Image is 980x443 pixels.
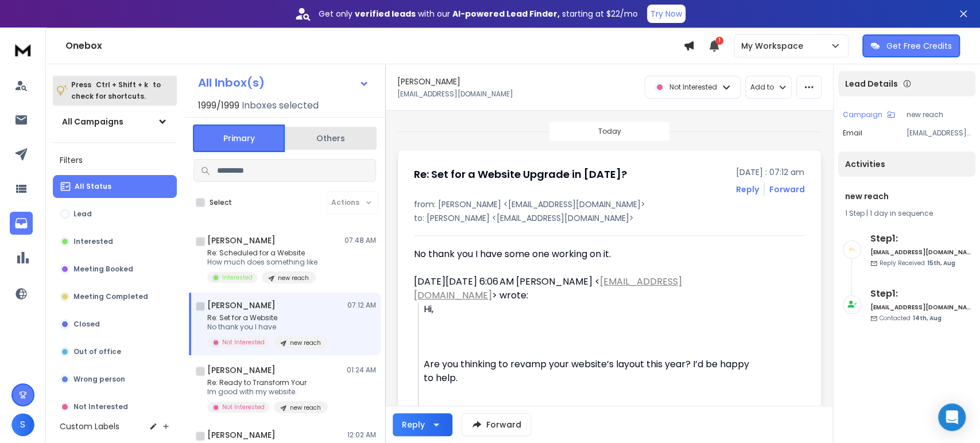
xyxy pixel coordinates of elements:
p: Im good with my website. [207,387,328,397]
span: 1 day in sequence [870,208,933,218]
p: 07:12 AM [347,301,376,310]
button: S [11,413,34,436]
p: Not Interested [222,338,265,347]
p: 07:48 AM [344,236,376,245]
div: Forward [769,184,805,195]
div: Activities [838,151,975,177]
button: Try Now [647,5,685,23]
p: new reach [278,274,309,282]
button: Not Interested [53,395,177,418]
a: [EMAIL_ADDRESS][DOMAIN_NAME] [414,275,682,302]
button: All Campaigns [53,110,177,133]
p: All Status [75,182,111,191]
button: All Status [53,175,177,198]
p: Closed [73,320,100,329]
button: Meeting Completed [53,285,177,308]
h1: [PERSON_NAME] [207,300,276,311]
span: 15th, Aug [927,259,955,267]
h6: [EMAIL_ADDRESS][DOMAIN_NAME] [870,248,971,257]
strong: verified leads [355,8,416,20]
p: Get only with our starting at $22/mo [319,8,638,20]
p: [DATE] : 07:12 am [736,166,805,178]
h3: Filters [53,152,177,168]
p: Out of office [73,347,121,356]
button: Closed [53,313,177,336]
h3: Custom Labels [60,421,119,432]
span: 1 [715,37,723,45]
p: Contacted [880,314,942,322]
h1: [PERSON_NAME] [207,429,276,441]
button: Others [285,126,377,151]
p: Reply Received [880,259,955,267]
label: Select [210,198,232,207]
p: Meeting Booked [73,265,133,274]
div: Reply [402,419,425,430]
button: Wrong person [53,368,177,391]
p: How much does something like [207,258,317,267]
p: Not Interested [73,402,128,411]
p: Add to [750,83,774,92]
h6: [EMAIL_ADDRESS][DOMAIN_NAME] [870,303,971,312]
button: Campaign [843,110,895,119]
p: Re: Ready to Transform Your [207,378,328,387]
p: [EMAIL_ADDRESS][DOMAIN_NAME] [397,90,513,99]
span: 1 Step [845,208,865,218]
h1: [PERSON_NAME] [397,76,460,87]
button: Meeting Booked [53,258,177,281]
strong: AI-powered Lead Finder, [452,8,560,20]
p: My Workspace [741,40,808,52]
h1: [PERSON_NAME] [207,364,276,376]
button: Interested [53,230,177,253]
p: Today [598,127,621,136]
p: Get Free Credits [886,40,952,52]
button: All Inbox(s) [189,71,378,94]
button: Lead [53,203,177,226]
p: from: [PERSON_NAME] <[EMAIL_ADDRESS][DOMAIN_NAME]> [414,199,805,210]
p: Re: Set for a Website [207,313,328,322]
h3: Inboxes selected [242,99,319,112]
p: Try Now [650,8,682,20]
h1: new reach [845,191,969,202]
h1: Onebox [65,39,683,53]
div: No thank you I have some one working on it. [414,247,749,261]
p: Email [843,129,862,138]
span: 1999 / 1999 [198,99,239,112]
p: Meeting Completed [73,292,148,301]
button: Get Free Credits [862,34,960,57]
h1: [PERSON_NAME] [207,235,276,246]
button: Forward [462,413,531,436]
button: Reply [736,184,759,195]
h6: Step 1 : [870,232,971,246]
button: Primary [193,125,285,152]
button: Out of office [53,340,177,363]
p: Wrong person [73,375,125,384]
img: logo [11,39,34,60]
p: new reach [907,110,971,119]
p: No thank you I have [207,322,328,332]
h1: All Campaigns [62,116,123,127]
p: new reach [290,339,321,347]
span: 14th, Aug [913,314,942,322]
p: Not Interested [669,83,717,92]
button: Reply [393,413,452,436]
p: Campaign [843,110,882,119]
h6: Step 1 : [870,287,971,301]
span: Ctrl + Shift + k [94,78,150,91]
p: Interested [222,273,253,282]
p: 01:24 AM [347,366,376,375]
h1: Re: Set for a Website Upgrade in [DATE]? [414,166,627,182]
p: new reach [290,403,321,412]
p: Interested [73,237,113,246]
div: | [845,209,969,218]
p: 12:02 AM [347,430,376,440]
p: to: [PERSON_NAME] <[EMAIL_ADDRESS][DOMAIN_NAME]> [414,212,805,224]
div: Open Intercom Messenger [938,403,966,431]
div: [DATE][DATE] 6:06 AM [PERSON_NAME] < > wrote: [414,275,749,302]
h1: All Inbox(s) [198,77,265,88]
p: Lead Details [845,78,898,90]
p: Re: Scheduled for a Website [207,248,317,258]
p: [EMAIL_ADDRESS][DOMAIN_NAME] [907,129,971,138]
